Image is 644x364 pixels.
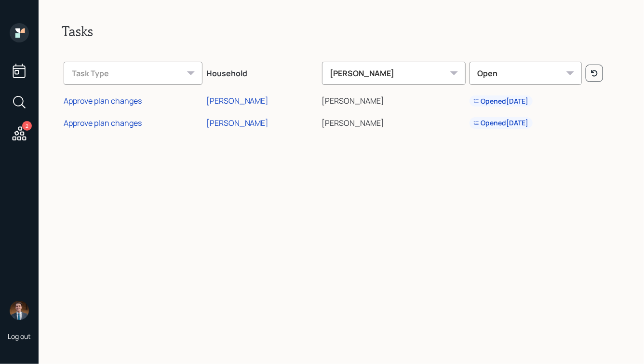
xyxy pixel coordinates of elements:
[22,121,32,131] div: 2
[62,23,621,40] h2: Tasks
[473,118,529,128] div: Opened [DATE]
[64,118,142,128] div: Approve plan changes
[64,95,142,106] div: Approve plan changes
[204,55,320,89] th: Household
[320,89,468,111] td: [PERSON_NAME]
[64,62,202,85] div: Task Type
[470,62,582,85] div: Open
[206,118,269,128] div: [PERSON_NAME]
[320,110,468,133] td: [PERSON_NAME]
[10,301,29,320] img: hunter_neumayer.jpg
[8,332,31,341] div: Log out
[322,62,466,85] div: [PERSON_NAME]
[206,95,269,106] div: [PERSON_NAME]
[473,96,529,106] div: Opened [DATE]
